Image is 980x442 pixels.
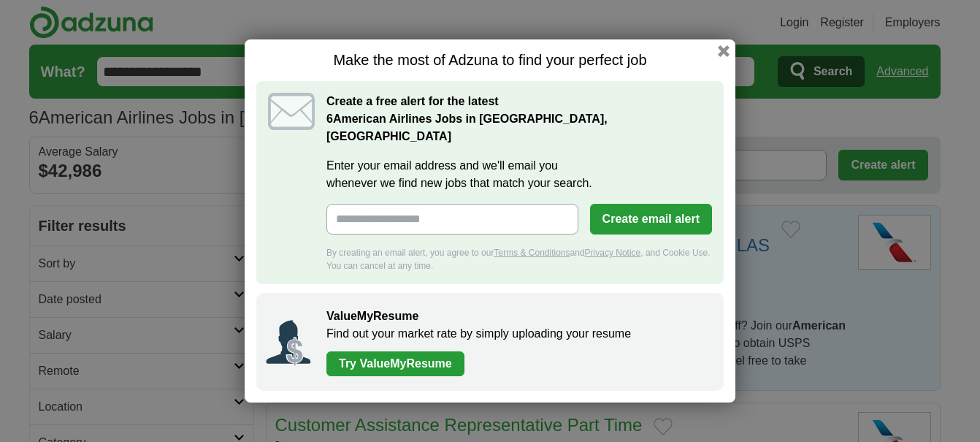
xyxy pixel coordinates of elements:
[268,93,315,130] img: icon_email.svg
[326,93,712,145] h2: Create a free alert for the latest
[256,51,724,69] h1: Make the most of Adzuna to find your perfect job
[590,204,712,235] button: Create email alert
[326,325,709,343] p: Find out your market rate by simply uploading your resume
[326,246,712,273] div: By creating an email alert, you agree to our and , and Cookie Use. You can cancel at any time.
[326,308,709,325] h2: ValueMyResume
[326,110,333,128] span: 6
[326,157,712,192] label: Enter your email address and we'll email you whenever we find new jobs that match your search.
[326,351,464,376] a: Try ValueMyResume
[494,248,570,258] a: Terms & Conditions
[585,248,641,258] a: Privacy Notice
[326,113,608,142] strong: American Airlines Jobs in [GEOGRAPHIC_DATA], [GEOGRAPHIC_DATA]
